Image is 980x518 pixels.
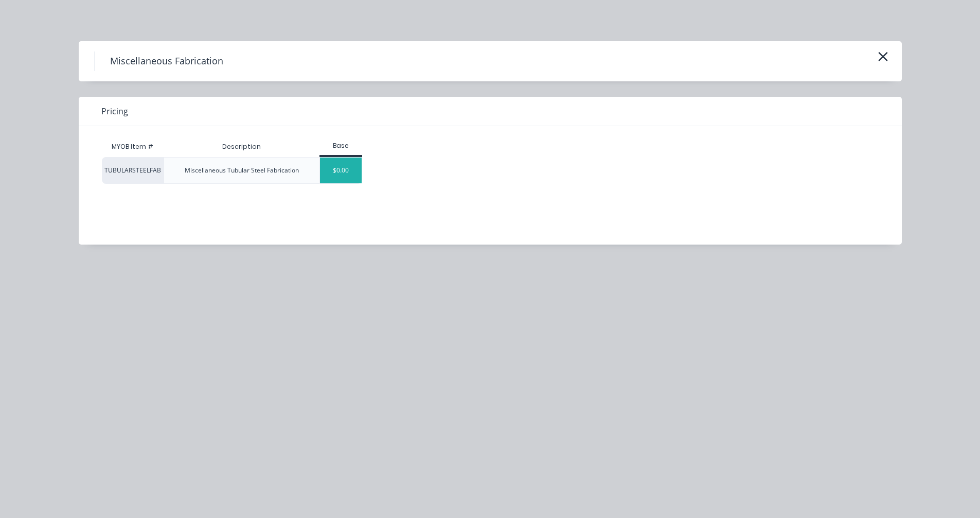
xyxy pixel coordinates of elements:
span: Pricing [101,105,128,117]
div: Description [214,134,269,160]
div: TUBULARSTEELFAB [102,157,164,184]
div: Base [319,141,362,150]
h4: Miscellaneous Fabrication [94,51,239,71]
div: $0.00 [320,158,362,183]
div: MYOB Item # [102,136,164,157]
div: Miscellaneous Tubular Steel Fabrication [185,166,299,175]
